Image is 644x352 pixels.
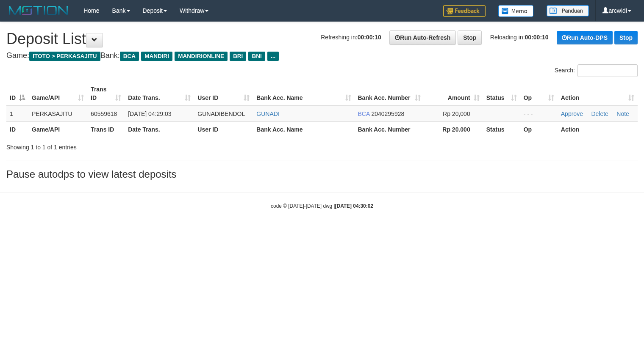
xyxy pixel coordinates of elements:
a: Run Auto-DPS [557,31,613,44]
th: Bank Acc. Number [355,121,424,137]
th: Bank Acc. Number: activate to sort column ascending [355,82,424,106]
th: Bank Acc. Name: activate to sort column ascending [253,82,354,106]
span: 60559618 [91,110,117,117]
input: Search: [577,64,638,77]
th: Rp 20.000 [424,121,483,137]
span: MANDIRI [141,52,172,61]
span: Reloading in: [490,34,549,41]
th: Op: activate to sort column ascending [520,82,558,106]
img: panduan.png [547,5,589,16]
a: Stop [614,31,638,44]
th: Status: activate to sort column ascending [483,82,520,106]
strong: [DATE] 04:30:02 [335,203,373,209]
img: Button%20Memo.svg [498,5,534,17]
h1: Deposit List [6,30,638,47]
td: - - - [520,106,558,122]
th: Action: activate to sort column ascending [558,82,638,106]
small: code © [DATE]-[DATE] dwg | [271,203,373,209]
th: User ID [194,121,253,137]
span: ... [267,52,279,61]
th: Op [520,121,558,137]
span: BCA [120,52,139,61]
a: GUNADI [256,110,279,117]
span: Copy 2040295928 to clipboard [371,110,404,117]
span: GUNADIBENDOL [197,110,245,117]
th: Trans ID: activate to sort column ascending [87,82,125,106]
h3: Pause autodps to view latest deposits [6,169,638,180]
span: Rp 20,000 [443,110,470,117]
span: BRI [230,52,246,61]
td: PERKASAJITU [28,106,87,122]
div: Showing 1 to 1 of 1 entries [6,140,262,151]
span: ITOTO > PERKASAJITU [29,52,100,61]
a: Note [616,110,629,117]
th: ID [6,121,28,137]
a: Delete [591,110,608,117]
strong: 00:00:10 [525,34,549,41]
th: Action [558,121,638,137]
th: User ID: activate to sort column ascending [194,82,253,106]
th: Status [483,121,520,137]
span: BNI [248,52,265,61]
th: Bank Acc. Name [253,121,354,137]
th: ID: activate to sort column descending [6,82,28,106]
label: Search: [555,64,638,77]
th: Game/API: activate to sort column ascending [28,82,87,106]
span: MANDIRIONLINE [175,52,228,61]
th: Game/API [28,121,87,137]
span: [DATE] 04:29:03 [128,110,171,117]
th: Trans ID [87,121,125,137]
img: MOTION_logo.png [6,4,71,17]
a: Stop [458,30,482,45]
strong: 00:00:10 [358,34,381,41]
span: BCA [358,110,370,117]
img: Feedback.jpg [443,5,486,17]
td: 1 [6,106,28,122]
span: Refreshing in: [321,34,381,41]
th: Date Trans. [125,121,194,137]
th: Amount: activate to sort column ascending [424,82,483,106]
h4: Game: Bank: [6,52,638,60]
a: Approve [561,110,583,117]
th: Date Trans.: activate to sort column ascending [125,82,194,106]
a: Run Auto-Refresh [389,30,456,45]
